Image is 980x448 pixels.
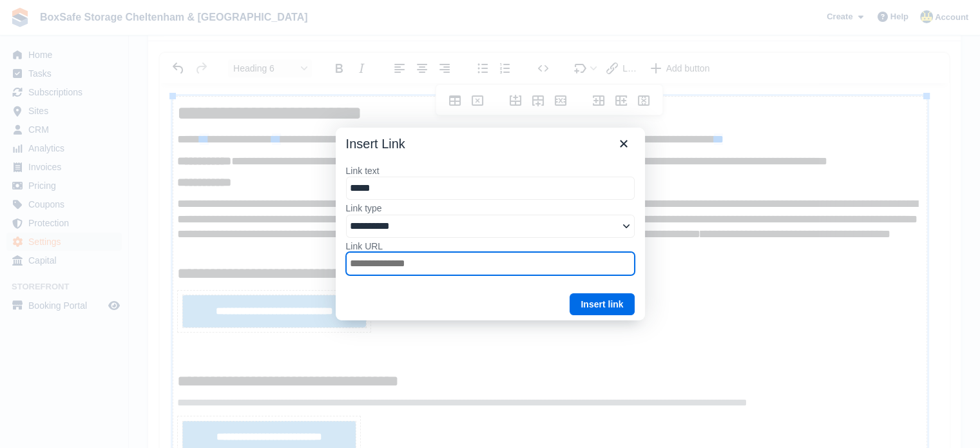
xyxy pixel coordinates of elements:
[346,135,405,152] h1: Insert Link
[346,240,635,252] label: Link URL
[570,293,634,315] button: Insert link
[346,202,635,214] label: Link type
[346,165,635,177] label: Link text
[613,133,635,155] button: Close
